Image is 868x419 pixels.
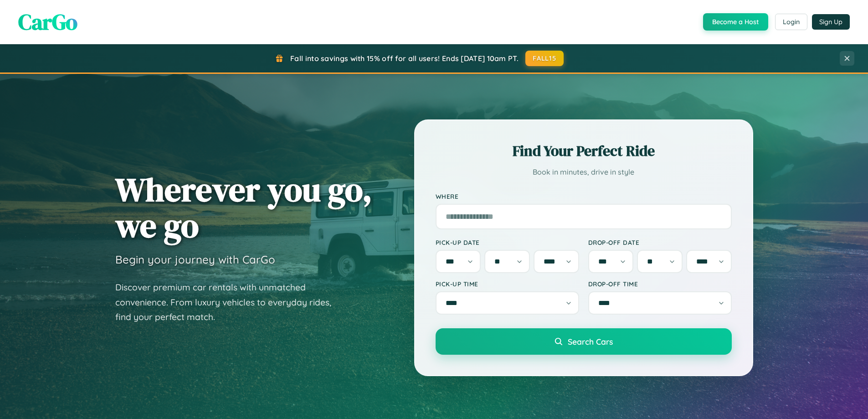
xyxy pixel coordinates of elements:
span: Search Cars [568,336,613,347]
span: Fall into savings with 15% off for all users! Ends [DATE] 10am PT. [290,54,519,63]
h3: Begin your journey with CarGo [115,253,275,266]
label: Where [436,192,732,200]
button: FALL15 [525,51,564,66]
span: CarGo [18,7,77,37]
button: Search Cars [436,328,732,355]
h1: Wherever you go, we go [115,171,372,243]
label: Drop-off Date [588,238,732,246]
label: Pick-up Date [436,238,579,246]
button: Sign Up [812,14,850,30]
label: Drop-off Time [588,280,732,288]
label: Pick-up Time [436,280,579,288]
h2: Find Your Perfect Ride [436,141,732,161]
button: Become a Host [703,13,768,31]
p: Discover premium car rentals with unmatched convenience. From luxury vehicles to everyday rides, ... [115,280,343,325]
button: Login [775,14,807,30]
p: Book in minutes, drive in style [436,166,732,179]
